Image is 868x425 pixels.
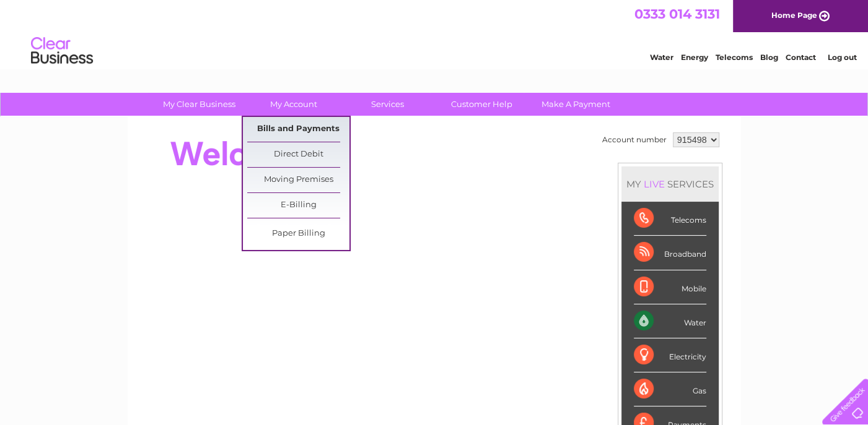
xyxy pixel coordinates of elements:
[242,93,344,116] a: My Account
[148,93,250,116] a: My Clear Business
[621,166,719,202] div: MY SERVICES
[30,32,94,70] img: logo.png
[525,93,627,116] a: Make A Payment
[760,53,778,62] a: Blog
[431,93,533,116] a: Customer Help
[247,168,349,192] a: Moving Premises
[142,7,727,60] div: Clear Business is a trading name of Verastar Limited (registered in [GEOGRAPHIC_DATA] No. 3667643...
[634,338,706,372] div: Electricity
[716,53,753,62] a: Telecoms
[634,6,720,22] a: 0333 014 3131
[599,129,670,150] td: Account number
[641,178,667,190] div: LIVE
[681,53,708,62] a: Energy
[247,193,349,218] a: E-Billing
[634,372,706,406] div: Gas
[650,53,673,62] a: Water
[634,236,706,270] div: Broadband
[634,270,706,304] div: Mobile
[247,117,349,142] a: Bills and Payments
[634,202,706,236] div: Telecoms
[247,221,349,246] a: Paper Billing
[336,93,439,116] a: Services
[634,304,706,338] div: Water
[786,53,816,62] a: Contact
[827,53,856,62] a: Log out
[247,142,349,167] a: Direct Debit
